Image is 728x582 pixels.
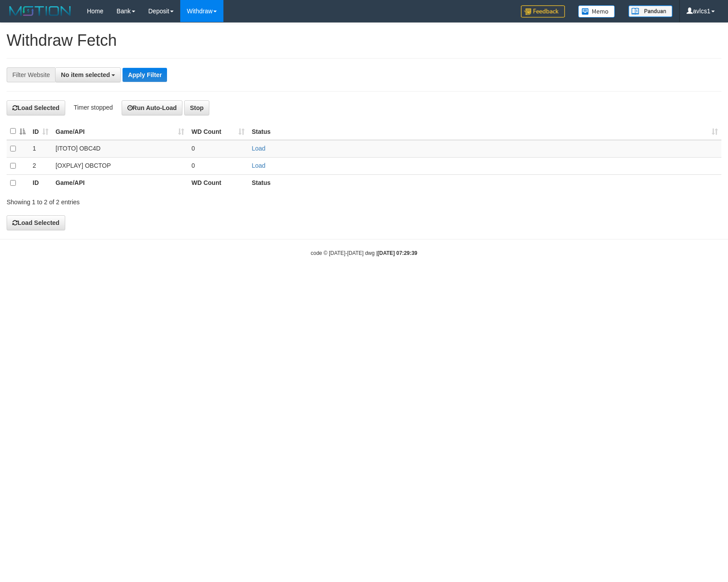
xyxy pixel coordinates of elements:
[122,100,183,115] button: Run Auto-Load
[7,100,65,115] button: Load Selected
[521,5,565,18] img: Feedback.jpg
[52,123,188,140] th: Game/API: activate to sort column ascending
[29,157,52,174] td: 2
[191,145,195,152] span: 0
[29,123,52,140] th: ID: activate to sort column ascending
[29,140,52,158] td: 1
[191,162,195,169] span: 0
[7,194,297,206] div: Showing 1 to 2 of 2 entries
[311,250,417,256] small: code © [DATE]-[DATE] dwg |
[378,250,417,256] strong: [DATE] 07:29:39
[52,174,188,192] th: Game/API
[52,140,188,158] td: [ITOTO] OBC4D
[188,123,248,140] th: WD Count: activate to sort column ascending
[7,32,721,49] h1: Withdraw Fetch
[29,174,52,192] th: ID
[248,123,721,140] th: Status: activate to sort column ascending
[628,5,672,17] img: panduan.png
[184,100,209,115] button: Stop
[188,174,248,192] th: WD Count
[252,162,265,169] a: Load
[123,68,167,82] button: Apply Filter
[248,174,721,192] th: Status
[7,215,65,230] button: Load Selected
[55,67,121,82] button: No item selected
[52,157,188,174] td: [OXPLAY] OBCTOP
[61,71,110,78] span: No item selected
[578,5,615,18] img: Button%20Memo.svg
[7,4,74,18] img: MOTION_logo.png
[252,145,265,152] a: Load
[74,104,113,111] span: Timer stopped
[7,67,55,82] div: Filter Website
